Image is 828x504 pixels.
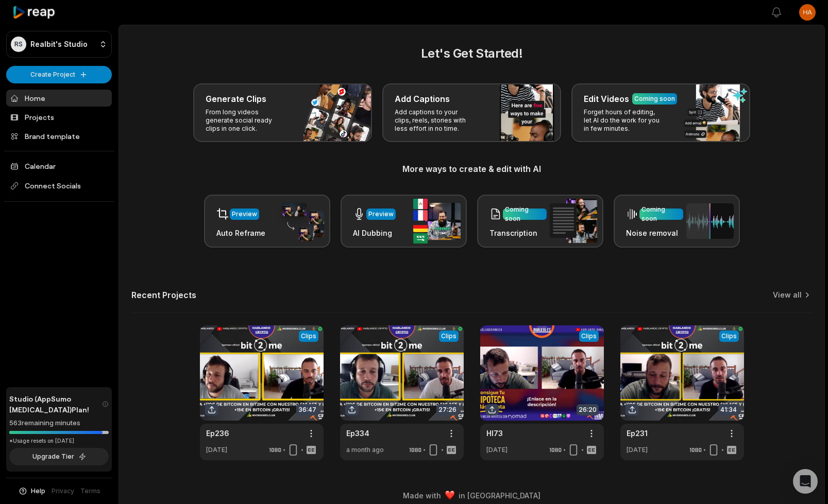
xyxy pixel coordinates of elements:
[131,290,196,300] h2: Recent Projects
[6,90,112,107] a: Home
[18,486,45,496] button: Help
[232,210,257,219] div: Preview
[641,205,681,223] div: Coming soon
[9,393,102,415] span: Studio (AppSumo [MEDICAL_DATA]) Plan!
[368,210,394,219] div: Preview
[353,228,396,238] h3: AI Dubbing
[445,491,454,500] img: heart emoji
[686,203,734,239] img: noise_removal.png
[6,128,112,145] a: Brand template
[584,93,629,105] h3: Edit Videos
[505,205,545,223] div: Coming soon
[9,437,109,445] div: *Usage resets on [DATE]
[31,486,45,496] span: Help
[131,44,812,63] h2: Let's Get Started!
[206,428,229,439] a: Ep236
[6,158,112,175] a: Calendar
[626,228,683,238] h3: Noise removal
[773,290,802,300] a: View all
[793,469,818,494] div: Open Intercom Messenger
[395,108,475,133] p: Add captions to your clips, reels, stories with less effort in no time.
[6,177,112,195] span: Connect Socials
[413,199,461,244] img: ai_dubbing.png
[11,37,26,52] div: RS
[634,94,675,103] div: Coming soon
[489,228,547,238] h3: Transcription
[346,428,369,439] a: Ep334
[52,486,74,496] a: Privacy
[277,201,324,241] img: auto_reframe.png
[9,448,109,465] button: Upgrade Tier
[627,428,648,439] a: Ep231
[131,163,812,175] h3: More ways to create & edit with AI
[6,109,112,126] a: Projects
[80,486,100,496] a: Terms
[128,490,815,501] div: Made with in [GEOGRAPHIC_DATA]
[206,93,266,105] h3: Generate Clips
[30,40,88,49] p: Realbit's Studio
[550,199,597,243] img: transcription.png
[6,66,112,83] button: Create Project
[486,428,503,439] a: HI73
[9,418,109,428] div: 563 remaining minutes
[584,108,664,133] p: Forget hours of editing, let AI do the work for you in few minutes.
[395,93,450,105] h3: Add Captions
[216,228,265,238] h3: Auto Reframe
[206,108,285,133] p: From long videos generate social ready clips in one click.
